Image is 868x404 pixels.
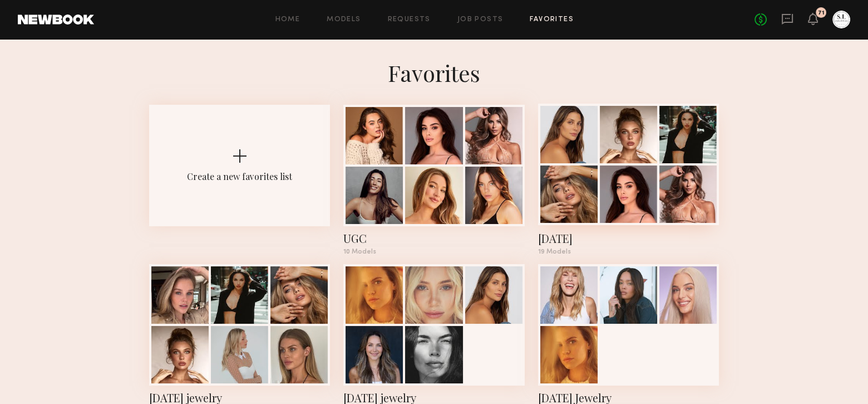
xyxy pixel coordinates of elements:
[538,105,719,255] a: [DATE]19 Models
[538,231,719,246] div: January 2026
[275,16,300,23] a: Home
[187,171,292,182] div: Create a new favorites list
[343,249,524,255] div: 10 Models
[388,16,431,23] a: Requests
[818,10,825,16] div: 71
[327,16,361,23] a: Models
[457,16,504,23] a: Job Posts
[149,105,330,264] button: Create a new favorites list
[343,105,524,255] a: UGC10 Models
[343,231,524,246] div: UGC
[538,249,719,255] div: 19 Models
[530,16,574,23] a: Favorites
